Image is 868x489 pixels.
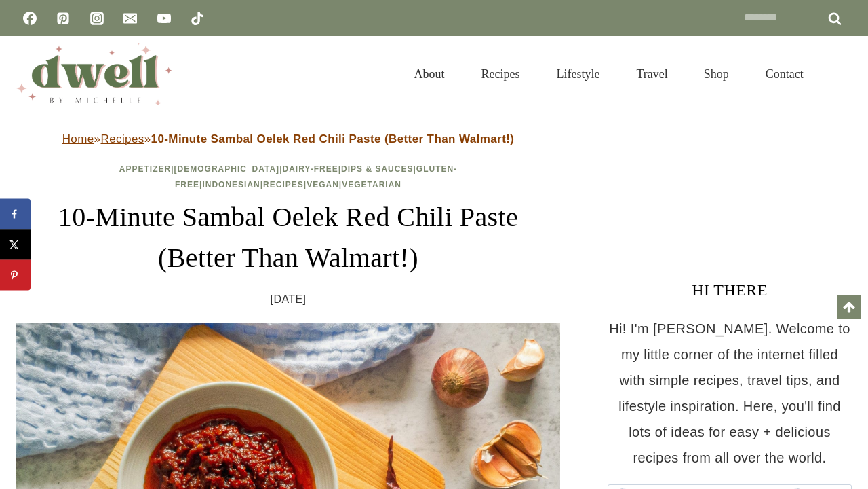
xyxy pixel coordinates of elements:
[119,164,171,174] a: Appetizer
[151,132,515,145] strong: 10-Minute Sambal Oelek Red Chili Paste (Better Than Walmart!)
[119,164,457,189] span: | | | | | | | |
[50,5,77,32] a: Pinterest
[618,50,686,98] a: Travel
[151,5,178,32] a: YouTube
[16,197,560,278] h1: 10-Minute Sambal Oelek Red Chili Paste (Better Than Walmart!)
[16,43,172,105] img: DWELL by michelle
[395,50,462,98] a: About
[271,289,307,310] time: [DATE]
[608,316,852,471] p: Hi! I'm [PERSON_NAME]. Welcome to my little corner of the internet filled with simple recipes, tr...
[829,62,852,86] button: View Search Form
[686,50,747,98] a: Shop
[395,50,822,98] nav: Primary Navigation
[307,180,339,189] a: Vegan
[62,132,515,145] span: » »
[184,5,211,32] a: TikTok
[462,50,538,98] a: Recipes
[837,295,861,319] a: Scroll to top
[202,180,260,189] a: Indonesian
[342,180,401,189] a: Vegetarian
[117,5,144,32] a: Email
[100,132,144,145] a: Recipes
[263,180,304,189] a: Recipes
[83,5,111,32] a: Instagram
[341,164,413,174] a: Dips & Sauces
[538,50,618,98] a: Lifestyle
[608,278,852,302] h3: HI THERE
[747,50,822,98] a: Contact
[16,5,43,32] a: Facebook
[282,164,338,174] a: Dairy-Free
[174,164,280,174] a: [DEMOGRAPHIC_DATA]
[62,132,94,145] a: Home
